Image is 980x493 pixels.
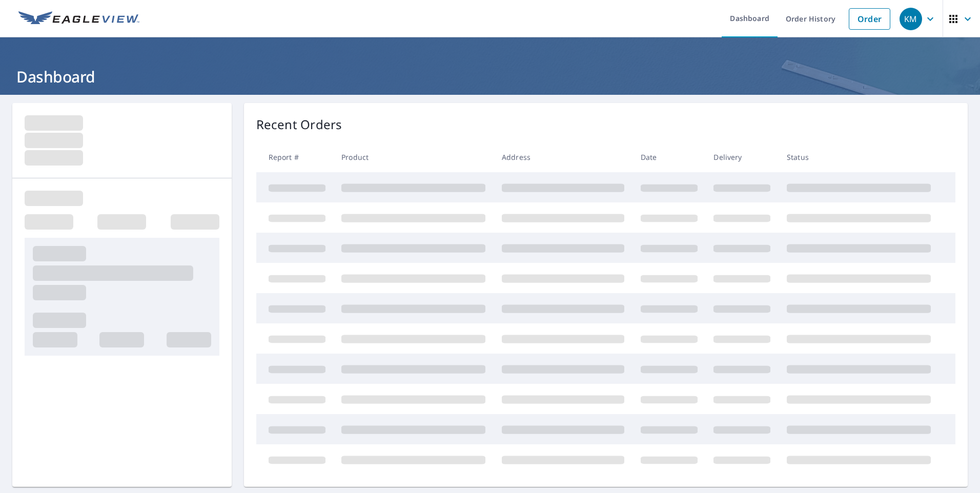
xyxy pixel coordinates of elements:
p: Recent Orders [256,115,342,134]
th: Delivery [705,142,779,172]
th: Date [632,142,706,172]
th: Status [779,142,939,172]
th: Report # [256,142,334,172]
th: Product [333,142,494,172]
img: EV Logo [18,11,139,27]
div: KM [900,8,922,30]
h1: Dashboard [12,66,968,87]
th: Address [494,142,632,172]
a: Order [849,8,890,30]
